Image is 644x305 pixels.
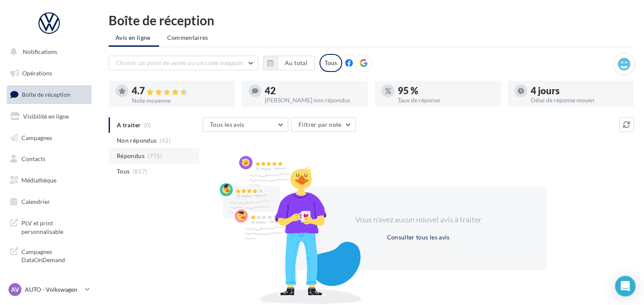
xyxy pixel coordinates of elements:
span: Campagnes DataOnDemand [21,246,88,264]
div: Tous [319,54,342,72]
span: Commentaires [167,33,208,42]
span: Contacts [21,155,45,162]
div: 42 [265,86,361,96]
div: Vous n'avez aucun nouvel avis à traiter [345,214,492,225]
button: Notifications [5,43,90,61]
a: Campagnes [5,129,93,147]
span: Tous [117,167,130,176]
button: Tous les avis [203,117,288,132]
span: Calendrier [21,198,50,205]
button: Consulter tous les avis [383,232,453,242]
a: Opérations [5,64,93,82]
a: Boîte de réception [5,85,93,104]
span: Choisir un point de vente ou un code magasin [116,59,242,66]
button: Au total [278,56,315,70]
span: Non répondus [117,136,157,145]
span: Campagnes [21,134,52,141]
div: 4.7 [132,86,228,96]
button: Choisir un point de vente ou un code magasin [109,56,258,70]
span: Répondus [117,152,145,160]
a: Campagnes DataOnDemand [5,242,93,268]
div: Open Intercom Messenger [615,276,635,296]
span: Tous les avis [210,121,245,128]
a: Médiathèque [5,171,93,189]
span: Médiathèque [21,176,56,184]
span: (42) [160,137,171,144]
span: AV [11,285,19,294]
button: Filtrer par note [291,117,356,132]
div: [PERSON_NAME] non répondus [265,97,361,103]
button: Au total [263,56,315,70]
a: Calendrier [5,193,93,211]
div: Taux de réponse [398,97,494,103]
span: Boîte de réception [22,91,71,98]
span: Notifications [23,48,57,55]
a: AV AUTO - Volkswagen [7,281,92,298]
span: PLV et print personnalisable [21,217,88,236]
div: Boîte de réception [109,14,634,27]
div: Note moyenne [132,98,228,104]
a: PLV et print personnalisable [5,214,93,239]
span: Opérations [22,69,52,77]
a: Contacts [5,150,93,168]
div: 4 jours [531,86,627,96]
span: (817) [133,168,148,175]
div: 95 % [398,86,494,96]
a: Visibilité en ligne [5,108,93,126]
div: Délai de réponse moyen [531,97,627,103]
span: (775) [148,152,162,159]
span: Visibilité en ligne [23,113,69,120]
p: AUTO - Volkswagen [25,285,82,294]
